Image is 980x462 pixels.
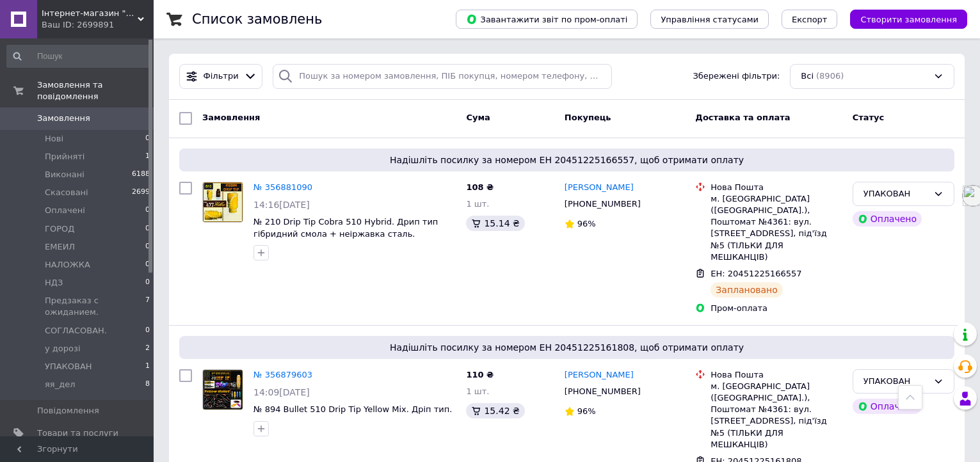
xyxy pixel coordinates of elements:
[145,223,150,235] span: 0
[42,8,138,19] span: Інтернет-магазин "Кот-ПАРОход"
[184,154,949,166] span: Надішліть посилку за номером ЕН 20451225166557, щоб отримати оплату
[466,403,524,418] div: 15.42 ₴
[466,182,494,192] span: 108 ₴
[850,10,967,29] button: Створити замовлення
[45,295,145,318] span: Предзаказ с ожиданием.
[202,113,260,122] span: Замовлення
[253,200,310,210] span: 14:16[DATE]
[695,113,790,122] span: Доставка та оплата
[45,343,81,354] span: у дорозі
[45,205,85,216] span: Оплачені
[253,217,438,239] a: № 210 Drip Tip Cobra 510 Hybrid. Дрип тип гібридний смола + неіржавка сталь.
[565,369,634,381] a: [PERSON_NAME]
[145,343,150,354] span: 2
[650,10,769,29] button: Управління статусами
[145,241,150,253] span: 0
[853,113,885,122] span: Статус
[466,370,494,379] span: 110 ₴
[45,223,74,235] span: ГОРОД
[711,269,801,278] span: ЕН: 20451225166557
[145,259,150,271] span: 0
[711,381,842,450] div: м. [GEOGRAPHIC_DATA] ([GEOGRAPHIC_DATA].), Поштомат №4361: вул. [STREET_ADDRESS], під'їзд №5 (ТІЛ...
[711,369,842,381] div: Нова Пошта
[711,182,842,193] div: Нова Пошта
[145,379,150,390] span: 8
[253,387,310,397] span: 14:09[DATE]
[42,19,154,31] div: Ваш ID: 2699891
[577,406,596,416] span: 96%
[853,399,922,414] div: Оплачено
[693,70,780,83] span: Збережені фільтри:
[204,70,239,83] span: Фільтри
[456,10,638,29] button: Завантажити звіт по пром-оплаті
[145,133,150,145] span: 0
[253,370,312,379] a: № 356879603
[837,14,967,24] a: Створити замовлення
[203,182,243,222] img: Фото товару
[145,361,150,372] span: 1
[37,405,99,417] span: Повідомлення
[45,277,63,289] span: НДЗ
[145,295,150,318] span: 7
[45,187,88,198] span: Скасовані
[202,182,243,223] a: Фото товару
[45,151,84,163] span: Прийняті
[801,70,814,83] span: Всі
[145,151,150,163] span: 1
[661,15,759,24] span: Управління статусами
[203,370,243,410] img: Фото товару
[45,259,90,271] span: НАЛОЖКА
[37,79,154,102] span: Замовлення та повідомлення
[565,182,634,194] a: [PERSON_NAME]
[864,187,928,201] div: УПАКОВАН
[853,211,922,227] div: Оплачено
[466,386,489,396] span: 1 шт.
[816,71,844,81] span: (8906)
[132,169,150,180] span: 6188
[860,15,957,24] span: Створити замовлення
[45,325,107,337] span: СОГЛАСОВАН.
[145,325,150,337] span: 0
[864,375,928,388] div: УПАКОВАН
[45,379,75,390] span: яя_дел
[145,205,150,216] span: 0
[466,216,524,231] div: 15.14 ₴
[565,113,611,122] span: Покупець
[711,303,842,314] div: Пром-оплата
[466,199,489,209] span: 1 шт.
[466,113,490,122] span: Cума
[562,383,643,400] div: [PHONE_NUMBER]
[184,341,949,354] span: Надішліть посилку за номером ЕН 20451225161808, щоб отримати оплату
[711,193,842,263] div: м. [GEOGRAPHIC_DATA] ([GEOGRAPHIC_DATA].), Поштомат №4361: вул. [STREET_ADDRESS], під'їзд №5 (ТІЛ...
[192,12,322,27] h1: Список замовлень
[132,187,150,198] span: 2699
[145,277,150,289] span: 0
[782,10,838,29] button: Експорт
[711,282,783,298] div: Заплановано
[45,361,92,372] span: УПАКОВАН
[37,113,90,124] span: Замовлення
[37,427,118,439] span: Товари та послуги
[202,369,243,410] a: Фото товару
[253,182,312,192] a: № 356881090
[45,241,75,253] span: ЕМЕИЛ
[45,133,63,145] span: Нові
[6,45,151,68] input: Пошук
[253,404,452,414] a: № 894 Bullet 510 Drip Tip Yellow Mix. Дріп тип.
[562,196,643,212] div: [PHONE_NUMBER]
[792,15,828,24] span: Експорт
[577,219,596,228] span: 96%
[466,13,627,25] span: Завантажити звіт по пром-оплаті
[45,169,84,180] span: Виконані
[273,64,611,89] input: Пошук за номером замовлення, ПІБ покупця, номером телефону, Email, номером накладної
